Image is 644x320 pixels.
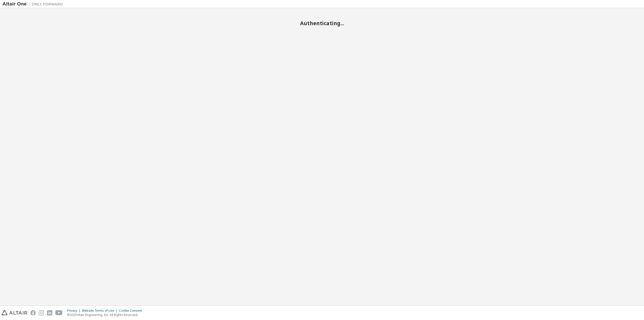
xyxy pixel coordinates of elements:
p: © 2025 Altair Engineering, Inc. All Rights Reserved. [67,313,145,317]
img: instagram.svg [39,310,44,315]
img: altair_logo.svg [2,310,27,315]
div: Website Terms of Use [82,309,119,313]
div: Cookie Consent [119,309,145,313]
div: Privacy [67,309,82,313]
img: linkedin.svg [47,310,52,315]
h2: Authenticating... [3,20,641,26]
img: Altair One [3,2,65,7]
img: facebook.svg [30,310,36,315]
img: youtube.svg [55,310,63,315]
